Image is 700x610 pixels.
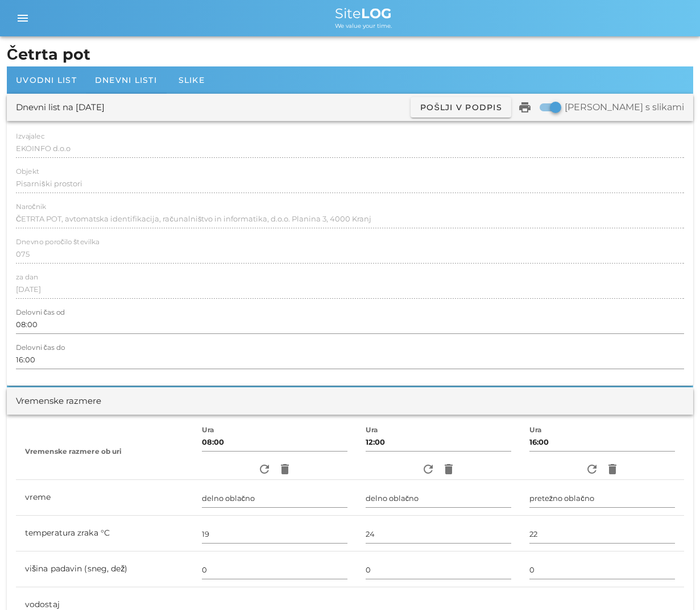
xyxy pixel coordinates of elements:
label: Delovni čas od [16,308,65,317]
label: Naročnik [16,203,46,211]
td: višina padavin (sneg, dež) [16,551,193,587]
label: [PERSON_NAME] s slikami [565,102,684,113]
i: delete [606,462,619,476]
label: Objekt [16,168,39,176]
span: We value your time. [335,22,392,30]
span: Site [335,5,392,22]
span: Dnevni listi [95,75,157,85]
i: refresh [585,462,599,476]
label: Ura [366,426,378,434]
i: menu [16,11,30,25]
th: Vremenske razmere ob uri [16,424,193,480]
label: Izvajalec [16,132,44,141]
i: delete [442,462,455,476]
label: Dnevno poročilo številka [16,238,100,246]
td: temperatura zraka °C [16,516,193,551]
span: Uvodni list [16,75,77,85]
div: Pripomoček za klepet [537,487,700,610]
i: print [518,101,532,114]
i: refresh [421,462,435,476]
td: vreme [16,480,193,516]
iframe: Chat Widget [537,487,700,610]
div: Dnevni list na [DATE] [16,101,105,114]
i: delete [278,462,292,476]
label: Ura [529,426,542,434]
span: Slike [179,75,205,85]
label: Delovni čas do [16,344,65,352]
span: Pošlji v podpis [420,102,502,112]
b: LOG [361,5,392,22]
h1: Četrta pot [7,43,693,66]
div: Vremenske razmere [16,395,101,408]
label: za dan [16,273,38,282]
button: Pošlji v podpis [411,97,511,118]
i: refresh [258,462,271,476]
label: Ura [202,426,214,434]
